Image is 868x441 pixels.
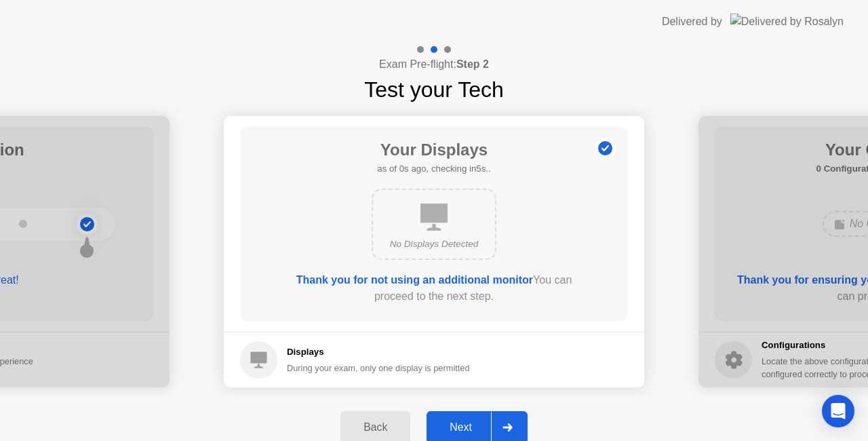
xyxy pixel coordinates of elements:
b: Thank you for not using an additional monitor [296,274,533,286]
div: Back [344,421,406,434]
div: You can proceed to the next step. [279,272,589,305]
h1: Your Displays [377,138,490,162]
div: Next [431,421,491,434]
h5: as of 0s ago, checking in5s.. [377,162,490,176]
h4: Exam Pre-flight: [379,56,489,73]
div: Open Intercom Messenger [822,395,854,427]
div: Delivered by [662,14,722,30]
img: Delivered by Rosalyn [730,14,844,29]
h1: Test your Tech [364,73,504,106]
div: During your exam, only one display is permitted [287,362,470,375]
b: Step 2 [456,58,489,70]
div: No Displays Detected [384,237,484,251]
h5: Displays [287,345,470,359]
